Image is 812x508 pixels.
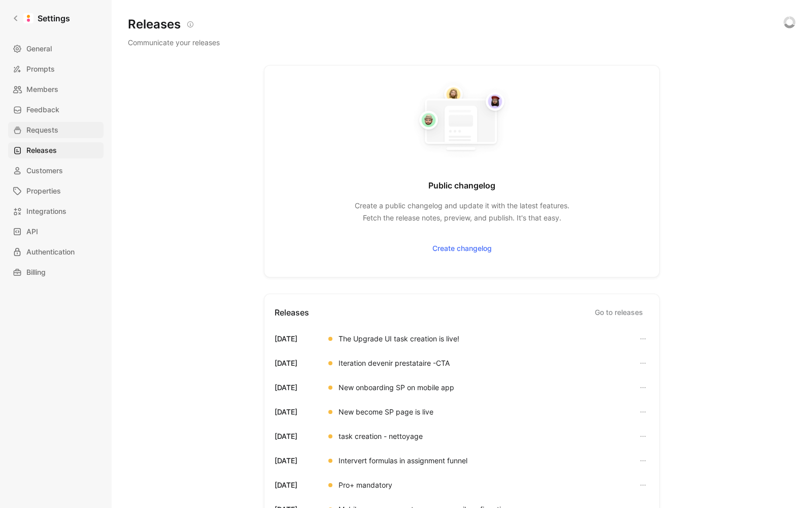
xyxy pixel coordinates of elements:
[26,226,38,238] span: API
[428,179,495,192] h5: Public changelog
[8,41,104,57] a: General
[8,244,104,260] a: Authentication
[275,455,322,467] div: [DATE]
[339,382,454,394] div: New onboarding SP on mobile app
[275,306,309,319] h5: Releases
[8,163,104,179] a: Customers
[128,37,220,49] p: Communicate your releases
[339,455,467,467] div: Intervert formulas in assignment funnel
[26,83,58,96] span: Members
[339,406,433,418] div: New become SP page is live
[8,102,104,118] a: Feedback
[8,122,104,138] a: Requests
[26,185,61,197] span: Properties
[128,16,181,33] h1: Releases
[8,81,104,98] a: Members
[408,76,516,163] img: public-changelog-light-CdXngHig.png
[275,357,322,369] div: [DATE]
[339,333,459,345] div: The Upgrade UI task creation is live!
[26,104,59,116] span: Feedback
[424,240,500,257] button: Create changelog
[38,12,70,24] h1: Settings
[26,144,57,156] span: Releases
[355,200,569,224] div: Create a public changelog and update it with the latest features. Fetch the release notes, previe...
[8,183,104,199] a: Properties
[589,304,649,321] a: Go to releases
[26,266,46,278] span: Billing
[8,224,104,240] a: API
[339,430,423,442] div: task creation - nettoyage
[8,8,74,28] a: Settings
[8,142,104,158] a: Releases
[339,357,450,369] div: Iteration devenir prestataire -CTA
[26,124,58,136] span: Requests
[26,246,75,258] span: Authentication
[275,382,322,394] div: [DATE]
[8,203,104,219] a: Integrations
[26,43,52,55] span: General
[8,61,104,77] a: Prompts
[339,479,392,491] div: Pro+ mandatory
[275,479,322,491] div: [DATE]
[26,165,63,177] span: Customers
[8,264,104,280] a: Billing
[26,63,55,75] span: Prompts
[26,205,66,217] span: Integrations
[275,430,322,442] div: [DATE]
[275,406,322,418] div: [DATE]
[275,333,322,345] div: [DATE]
[432,242,492,255] span: Create changelog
